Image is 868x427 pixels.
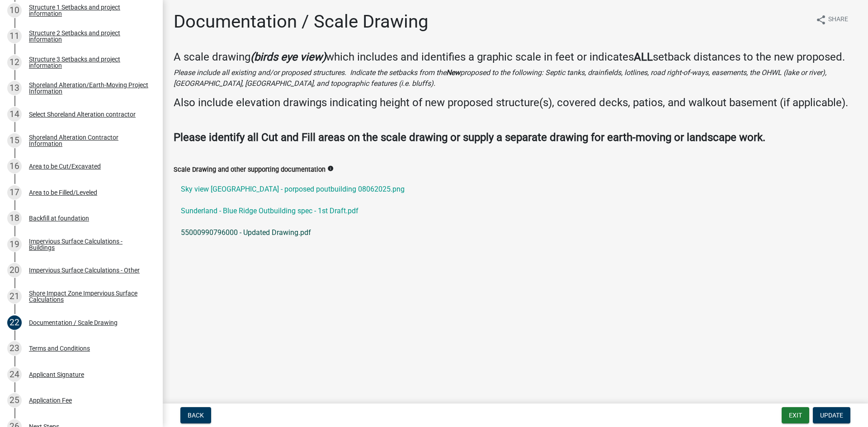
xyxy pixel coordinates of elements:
[327,165,334,172] i: info
[29,56,148,69] div: Structure 3 Setbacks and project information
[813,407,850,423] button: Update
[188,412,204,419] span: Back
[7,367,22,382] div: 24
[29,163,101,169] div: Area to be Cut/Excavated
[820,412,843,419] span: Update
[29,319,118,326] div: Documentation / Scale Drawing
[634,51,653,63] strong: ALL
[29,267,140,273] div: Impervious Surface Calculations - Other
[174,11,428,33] h1: Documentation / Scale Drawing
[7,393,22,408] div: 25
[7,211,22,225] div: 18
[29,290,148,303] div: Shore Impact Zone Impervious Surface Calculations
[782,407,809,423] button: Exit
[29,4,148,17] div: Structure 1 Setbacks and project information
[174,178,857,200] a: Sky view [GEOGRAPHIC_DATA] - porposed poutbuilding 08062025.png
[174,222,857,244] a: 55000990796000 - Updated Drawing.pdf
[7,159,22,174] div: 16
[7,133,22,148] div: 15
[174,167,325,173] label: Scale Drawing and other supporting documentation
[7,289,22,304] div: 21
[174,51,857,64] h4: A scale drawing which includes and identifies a graphic scale in feet or indicates setback distan...
[7,185,22,200] div: 17
[29,82,148,94] div: Shoreland Alteration/Earth-Moving Project Information
[7,263,22,277] div: 20
[828,14,848,25] span: Share
[7,237,22,252] div: 19
[29,189,97,196] div: Area to be Filled/Leveled
[29,397,72,404] div: Application Fee
[250,51,326,63] strong: (birds eye view)
[29,111,136,117] div: Select Shoreland Alteration contractor
[29,134,148,147] div: Shoreland Alteration Contractor Information
[29,30,148,42] div: Structure 2 Setbacks and project information
[174,200,857,222] a: Sunderland - Blue Ridge Outbuilding spec - 1st Draft.pdf
[816,14,826,25] i: share
[174,96,857,109] h4: Also include elevation drawings indicating height of new proposed structure(s), covered decks, pa...
[29,371,84,378] div: Applicant Signature
[808,11,855,28] button: shareShare
[7,81,22,95] div: 13
[7,341,22,356] div: 23
[174,68,826,88] i: Please include all existing and/or proposed structures. Indicate the setbacks from the proposed t...
[446,68,460,77] strong: New
[29,345,90,352] div: Terms and Conditions
[174,131,765,144] strong: Please identify all Cut and Fill areas on the scale drawing or supply a separate drawing for eart...
[29,238,148,251] div: Impervious Surface Calculations - Buildings
[180,407,211,423] button: Back
[29,215,89,221] div: Backfill at foundation
[7,315,22,330] div: 22
[7,55,22,70] div: 12
[7,29,22,43] div: 11
[7,107,22,122] div: 14
[7,3,22,18] div: 10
